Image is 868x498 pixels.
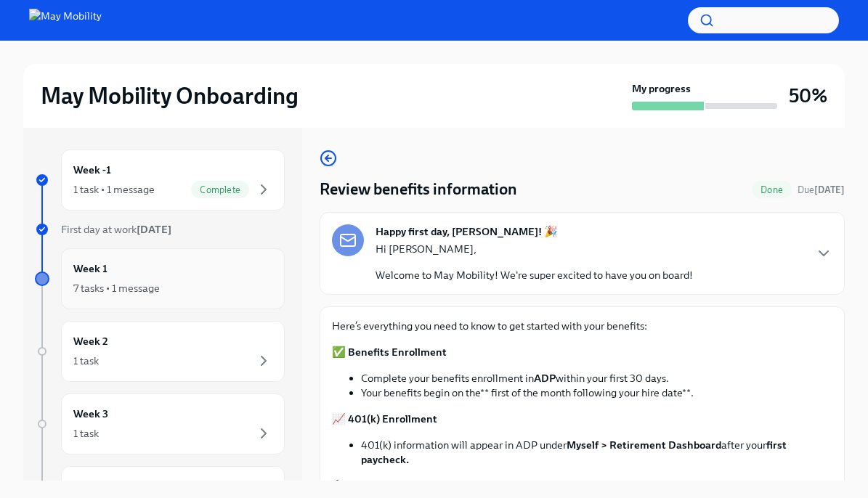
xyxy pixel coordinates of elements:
[35,150,285,211] a: Week -11 task • 1 messageComplete
[35,248,285,309] a: Week 17 tasks • 1 message
[320,179,517,200] h4: Review benefits information
[73,354,99,368] div: 1 task
[376,224,558,239] strong: Happy first day, [PERSON_NAME]! 🎉
[376,242,693,256] p: Hi [PERSON_NAME],
[137,223,171,236] strong: [DATE]
[191,184,249,195] span: Complete
[332,319,832,333] p: Here’s everything you need to know to get started with your benefits:
[534,372,556,385] strong: ADP
[332,479,435,492] strong: 📚 Helpful Resources
[35,321,285,382] a: Week 21 task
[35,222,285,237] a: First day at work[DATE]
[361,371,832,385] li: Complete your benefits enrollment in within your first 30 days.
[332,346,447,359] strong: ✅ Benefits Enrollment
[632,81,691,96] strong: My progress
[73,281,160,295] div: 7 tasks • 1 message
[798,184,845,195] span: Due
[35,393,285,454] a: Week 31 task
[332,412,437,425] strong: 📈 401(k) Enrollment
[789,83,827,109] h3: 50%
[567,438,721,452] strong: Myself > Retirement Dashboard
[361,385,832,400] li: Your benefits begin on the** first of the month following your hire date**.
[41,81,299,110] h2: May Mobility Onboarding
[29,9,102,32] img: May Mobility
[361,438,832,467] li: 401(k) information will appear in ADP under after your
[376,268,693,282] p: Welcome to May Mobility! We're super excited to have you on board!
[73,333,108,349] h6: Week 2
[752,184,792,195] span: Done
[73,426,99,441] div: 1 task
[73,182,155,197] div: 1 task • 1 message
[61,223,171,236] span: First day at work
[73,478,109,494] h6: Week 4
[798,183,845,197] span: August 26th, 2025 09:00
[814,184,845,195] strong: [DATE]
[73,261,108,277] h6: Week 1
[73,406,108,422] h6: Week 3
[73,162,111,178] h6: Week -1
